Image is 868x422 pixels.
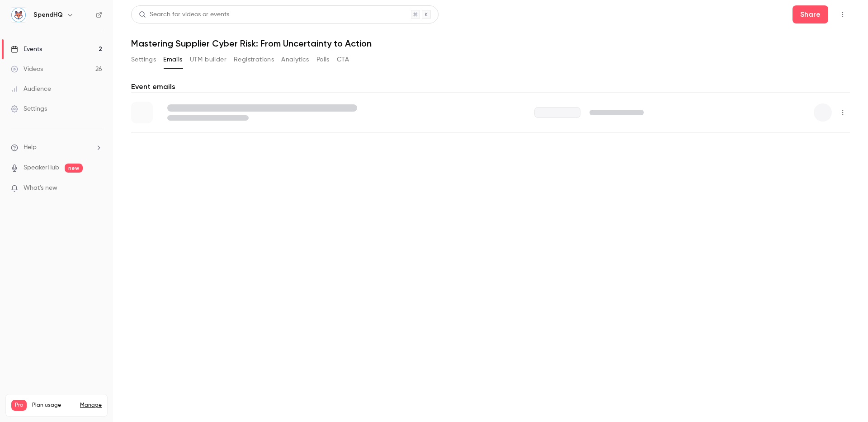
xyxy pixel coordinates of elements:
[33,10,63,19] h6: SpendHQ
[32,402,75,409] span: Plan usage
[24,183,57,193] span: What's new
[65,164,83,173] span: new
[80,402,102,409] a: Manage
[24,143,37,152] span: Help
[337,52,349,67] button: CTA
[131,38,850,49] h1: Mastering Supplier Cyber Risk: From Uncertainty to Action
[24,163,59,173] a: SpeakerHub
[131,52,156,67] button: Settings
[11,45,42,54] div: Events
[139,10,229,19] div: Search for videos or events
[281,52,309,67] button: Analytics
[11,84,51,94] div: Audience
[11,8,26,22] img: SpendHQ
[11,400,27,411] span: Pro
[316,52,330,67] button: Polls
[91,184,102,192] iframe: Noticeable Trigger
[11,65,43,74] div: Videos
[11,104,47,113] div: Settings
[793,5,828,23] button: Share
[163,52,182,67] button: Emails
[11,143,102,152] li: help-dropdown-opener
[131,81,850,92] h2: Event emails
[190,52,226,67] button: UTM builder
[234,52,274,67] button: Registrations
